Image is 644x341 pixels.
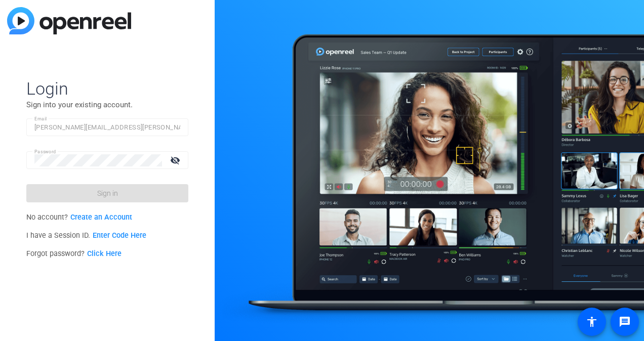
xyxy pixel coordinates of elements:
[26,213,132,222] span: No account?
[34,149,56,154] mat-label: Password
[70,213,132,222] a: Create an Account
[26,249,122,258] span: Forgot password?
[87,249,122,258] a: Click Here
[26,231,146,240] span: I have a Session ID.
[93,231,146,240] a: Enter Code Here
[164,153,188,167] mat-icon: visibility_off
[34,116,47,121] mat-label: Email
[586,316,598,328] mat-icon: accessibility
[34,121,180,134] input: Enter Email Address
[26,78,188,99] span: Login
[26,99,188,110] p: Sign into your existing account.
[7,7,131,34] img: blue-gradient.svg
[619,316,631,328] mat-icon: message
